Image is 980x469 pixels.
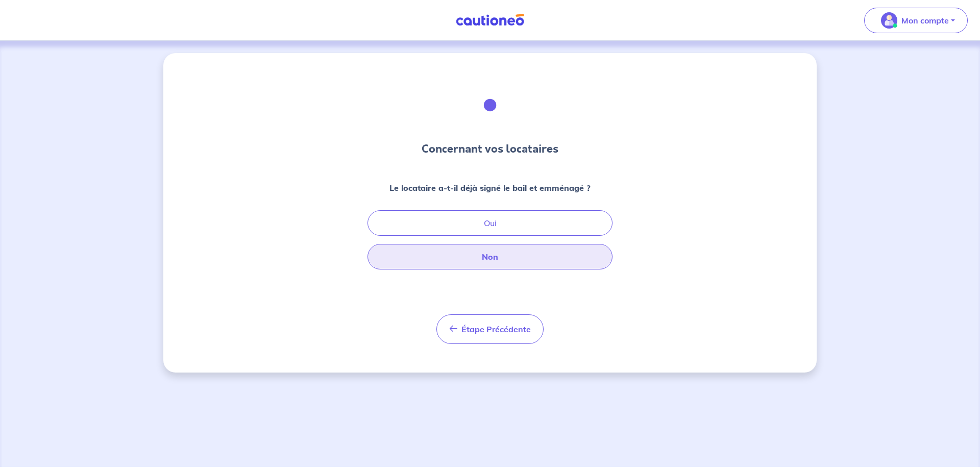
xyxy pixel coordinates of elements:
span: Étape Précédente [461,324,531,334]
button: Non [367,244,612,269]
img: illu_account_valid_menu.svg [881,12,897,29]
button: Étape Précédente [436,314,544,344]
button: illu_account_valid_menu.svgMon compte [864,8,968,33]
img: illu_tenants.svg [462,78,518,133]
button: Oui [367,210,612,236]
h3: Concernant vos locataires [422,141,558,157]
strong: Le locataire a-t-il déjà signé le bail et emménagé ? [389,183,591,193]
p: Mon compte [901,14,949,27]
img: Cautioneo [452,14,528,27]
